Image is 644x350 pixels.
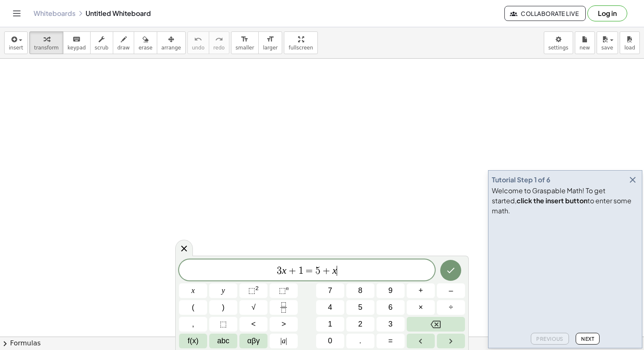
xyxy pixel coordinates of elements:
[579,45,590,51] span: new
[316,283,344,298] button: 7
[358,302,362,313] span: 5
[437,283,465,298] button: Minus
[263,45,278,51] span: larger
[581,336,594,342] span: Next
[188,335,199,347] span: f(x)
[304,266,316,276] span: =
[440,260,461,281] button: Done
[332,265,337,276] var: x
[358,285,362,296] span: 8
[222,285,225,296] span: y
[388,319,392,330] span: 3
[277,266,282,276] span: 3
[179,283,207,298] button: x
[236,45,254,51] span: smaller
[217,335,229,347] span: abc
[209,31,229,54] button: redoredo
[157,31,186,54] button: arrange
[270,334,298,348] button: Absolute value
[407,300,435,315] button: Times
[359,335,361,347] span: .
[346,334,374,348] button: .
[161,45,181,51] span: arrange
[4,31,28,54] button: insert
[316,334,344,348] button: 0
[328,335,332,347] span: 0
[209,317,237,332] button: Placeholder
[239,300,267,315] button: Square root
[548,45,569,51] span: settings
[418,302,423,313] span: ×
[407,283,435,298] button: Plus
[270,300,298,315] button: Fraction
[337,266,337,276] span: ​
[449,302,453,313] span: ÷
[620,31,640,54] button: load
[576,333,600,345] button: Next
[388,335,393,347] span: =
[281,319,286,330] span: >
[512,10,579,17] span: Collaborate Live
[113,31,135,54] button: draw
[517,196,587,205] b: click the insert button
[241,34,249,44] i: format_size
[377,283,405,298] button: 9
[449,285,453,296] span: –
[492,175,551,185] div: Tutorial Step 1 of 6
[346,300,374,315] button: 5
[597,31,618,54] button: save
[418,285,423,296] span: +
[215,34,223,44] i: redo
[575,31,595,54] button: new
[437,300,465,315] button: Divide
[284,31,317,54] button: fullscreen
[286,337,287,345] span: |
[388,285,392,296] span: 9
[346,317,374,332] button: 2
[388,302,392,313] span: 6
[377,317,405,332] button: 3
[251,319,256,330] span: <
[90,31,113,54] button: scrub
[601,45,613,51] span: save
[346,283,374,298] button: 8
[73,34,80,44] i: keyboard
[320,266,332,276] span: +
[255,285,259,291] sup: 2
[239,334,267,348] button: Greek alphabet
[316,300,344,315] button: 4
[258,31,282,54] button: format_sizelarger
[10,7,23,20] button: Toggle navigation
[117,45,130,51] span: draw
[358,319,362,330] span: 2
[544,31,573,54] button: settings
[192,285,195,296] span: x
[95,45,109,51] span: scrub
[377,334,405,348] button: Equals
[286,285,289,291] sup: n
[179,334,207,348] button: Functions
[328,302,332,313] span: 4
[279,286,286,295] span: ⬚
[68,45,86,51] span: keypad
[266,34,274,44] i: format_size
[407,334,435,348] button: Left arrow
[134,31,157,54] button: erase
[280,335,287,347] span: a
[220,319,227,330] span: ⬚
[587,5,627,21] button: Log in
[407,317,465,332] button: Backspace
[231,31,259,54] button: format_sizesmaller
[377,300,405,315] button: 6
[270,317,298,332] button: Greater than
[316,317,344,332] button: 1
[299,266,304,276] span: 1
[328,285,332,296] span: 7
[315,266,320,276] span: 5
[9,45,23,51] span: insert
[624,45,635,51] span: load
[239,317,267,332] button: Less than
[192,302,195,313] span: (
[179,317,207,332] button: ,
[192,45,205,51] span: undo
